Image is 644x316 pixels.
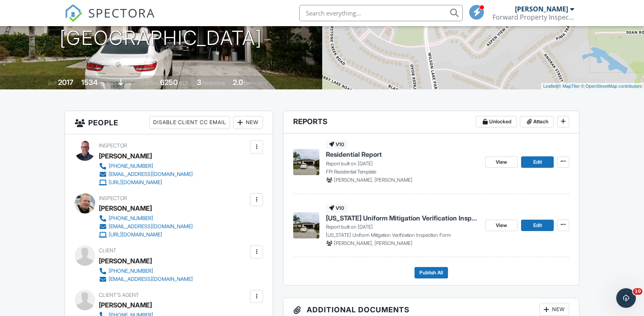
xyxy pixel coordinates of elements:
[244,80,267,86] span: bathrooms
[99,231,193,239] a: [URL][DOMAIN_NAME]
[109,163,153,169] div: [PHONE_NUMBER]
[58,78,74,87] div: 2017
[99,292,139,298] span: Client's Agent
[616,288,636,308] iframe: Intercom live chat
[109,231,162,238] div: [URL][DOMAIN_NAME]
[633,288,642,295] span: 10
[160,78,178,87] div: 6250
[99,170,193,178] a: [EMAIL_ADDRESS][DOMAIN_NAME]
[539,303,569,316] div: New
[179,80,189,86] span: sq.ft.
[99,267,193,275] a: [PHONE_NUMBER]
[99,255,152,267] div: [PERSON_NAME]
[65,11,155,28] a: SPECTORA
[65,4,82,22] img: The Best Home Inspection Software - Spectora
[125,80,134,86] span: slab
[99,80,110,86] span: sq. ft.
[109,215,153,222] div: [PHONE_NUMBER]
[99,178,193,187] a: [URL][DOMAIN_NAME]
[197,78,201,87] div: 3
[541,83,644,90] div: |
[99,223,193,231] a: [EMAIL_ADDRESS][DOMAIN_NAME]
[109,268,153,274] div: [PHONE_NUMBER]
[99,150,152,162] div: [PERSON_NAME]
[492,13,574,21] div: Forward Property Inspections
[109,179,162,186] div: [URL][DOMAIN_NAME]
[233,116,263,129] div: New
[543,84,557,89] a: Leaflet
[99,247,116,254] span: Client
[48,80,57,86] span: Built
[558,84,580,89] a: © MapTiler
[233,78,243,87] div: 2.0
[299,5,463,21] input: Search everything...
[203,80,225,86] span: bedrooms
[99,214,193,223] a: [PHONE_NUMBER]
[142,80,159,86] span: Lot Size
[149,116,230,129] div: Disable Client CC Email
[99,202,152,214] div: [PERSON_NAME]
[99,162,193,170] a: [PHONE_NUMBER]
[88,4,155,21] span: SPECTORA
[81,78,98,87] div: 1534
[99,195,127,201] span: Inspector
[109,171,193,178] div: [EMAIL_ADDRESS][DOMAIN_NAME]
[60,6,262,49] h1: [STREET_ADDRESS] [GEOGRAPHIC_DATA]
[99,299,152,311] div: [PERSON_NAME]
[99,142,127,149] span: Inspector
[109,276,193,283] div: [EMAIL_ADDRESS][DOMAIN_NAME]
[581,84,642,89] a: © OpenStreetMap contributors
[99,275,193,283] a: [EMAIL_ADDRESS][DOMAIN_NAME]
[109,223,193,230] div: [EMAIL_ADDRESS][DOMAIN_NAME]
[65,111,273,134] h3: People
[515,5,568,13] div: [PERSON_NAME]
